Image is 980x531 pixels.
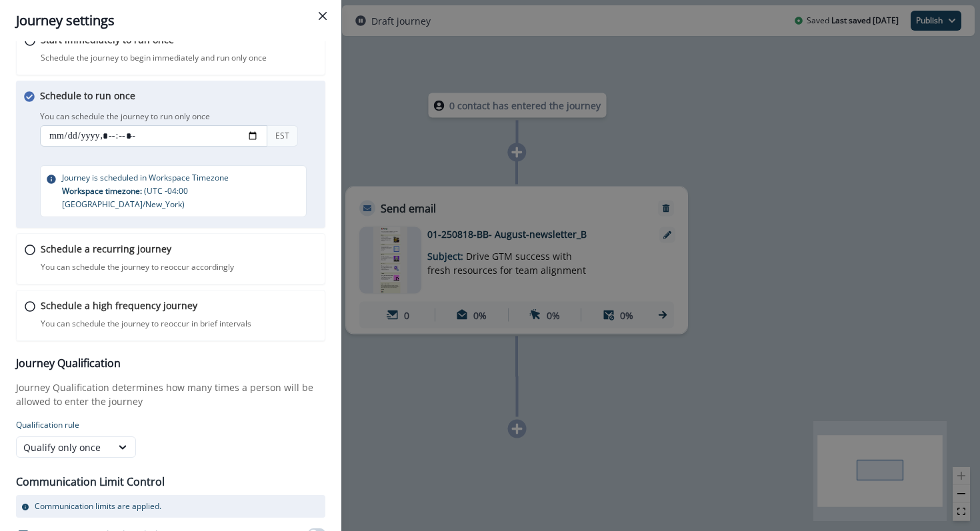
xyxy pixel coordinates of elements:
[16,357,325,370] h3: Journey Qualification
[41,52,267,64] p: Schedule the journey to begin immediately and run only once
[23,440,105,454] div: Qualify only once
[40,111,210,123] p: You can schedule the journey to run only once
[16,11,325,31] div: Journey settings
[41,261,234,273] p: You can schedule the journey to reoccur accordingly
[62,185,144,197] span: Workspace timezone:
[16,380,325,408] p: Journey Qualification determines how many times a person will be allowed to enter the journey
[40,89,135,103] p: Schedule to run once
[16,474,165,490] p: Communication Limit Control
[35,500,161,512] p: Communication limits are applied.
[16,419,325,431] p: Qualification rule
[41,318,251,330] p: You can schedule the journey to reoccur in brief intervals
[62,171,301,211] p: Journey is scheduled in Workspace Timezone ( UTC -04:00 [GEOGRAPHIC_DATA]/New_York )
[267,125,298,147] div: EST
[312,5,333,27] button: Close
[41,298,197,312] p: Schedule a high frequency journey
[41,242,171,256] p: Schedule a recurring journey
